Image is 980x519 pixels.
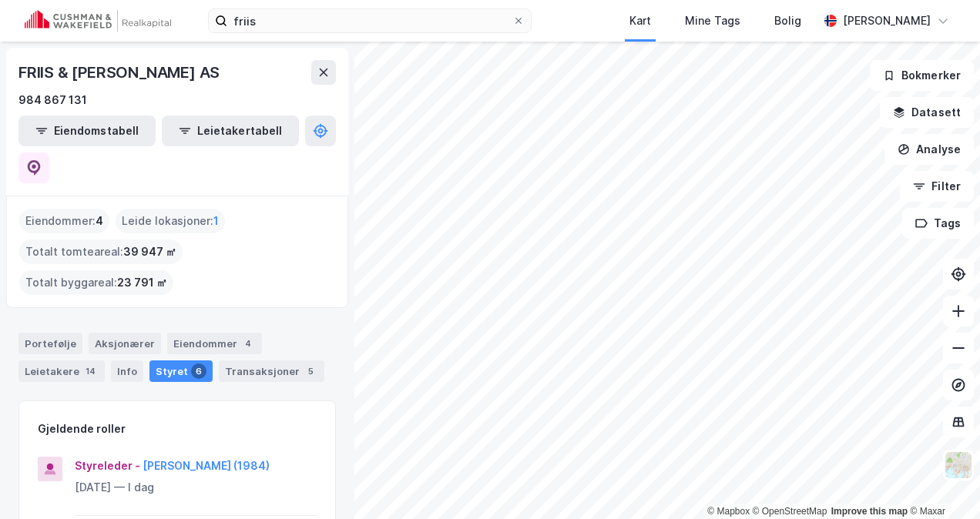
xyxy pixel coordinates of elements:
[123,243,176,261] span: 39 947 ㎡
[18,60,223,85] div: FRIIS & [PERSON_NAME] AS
[685,12,740,30] div: Mine Tags
[149,360,213,382] div: Styret
[89,333,161,354] div: Aksjonærer
[870,60,974,91] button: Bokmerker
[213,212,219,230] span: 1
[19,270,173,295] div: Totalt byggareal :
[116,209,225,233] div: Leide lokasjoner :
[111,360,143,382] div: Info
[191,363,206,379] div: 6
[303,363,318,379] div: 5
[162,116,299,146] button: Leietakertabell
[902,208,974,239] button: Tags
[880,97,974,128] button: Datasett
[75,478,317,497] div: [DATE] — I dag
[25,10,171,32] img: cushman-wakefield-realkapital-logo.202ea83816669bd177139c58696a8fa1.svg
[18,333,82,354] div: Portefølje
[219,360,324,382] div: Transaksjoner
[707,506,750,517] a: Mapbox
[18,116,156,146] button: Eiendomstabell
[18,360,105,382] div: Leietakere
[903,445,980,519] div: Kontrollprogram for chat
[240,336,256,351] div: 4
[753,506,827,517] a: OpenStreetMap
[19,239,183,264] div: Totalt tomteareal :
[18,91,87,109] div: 984 867 131
[903,445,980,519] iframe: Chat Widget
[167,333,262,354] div: Eiendommer
[19,209,109,233] div: Eiendommer :
[774,12,801,30] div: Bolig
[629,12,651,30] div: Kart
[38,420,126,438] div: Gjeldende roller
[96,212,103,230] span: 4
[831,506,908,517] a: Improve this map
[227,9,512,32] input: Søk på adresse, matrikkel, gårdeiere, leietakere eller personer
[900,171,974,202] button: Filter
[843,12,931,30] div: [PERSON_NAME]
[82,363,99,379] div: 14
[117,273,167,292] span: 23 791 ㎡
[884,134,974,165] button: Analyse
